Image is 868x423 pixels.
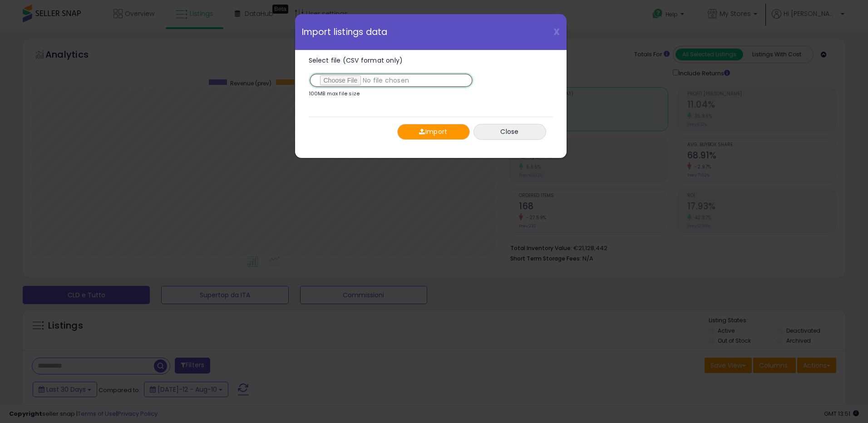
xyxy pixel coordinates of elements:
[309,91,360,96] p: 100MB max file size
[553,25,560,38] span: X
[473,124,546,140] button: Close
[397,124,470,140] button: Import
[309,56,403,65] span: Select file (CSV format only)
[302,28,388,36] span: Import listings data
